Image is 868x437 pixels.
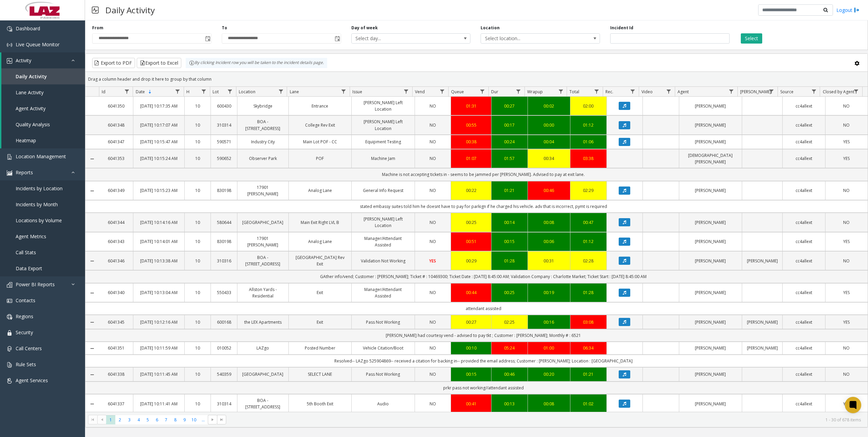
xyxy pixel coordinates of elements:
[574,258,602,264] div: 02:28
[574,319,602,325] a: 03:08
[293,122,348,128] a: College Rev Exit
[683,219,738,226] a: [PERSON_NAME]
[189,139,207,145] a: 10
[352,34,447,43] span: Select day...
[356,345,411,351] a: Vehicle Citation/Boot
[356,118,411,131] a: [PERSON_NAME] Left Location
[683,238,738,245] a: [PERSON_NAME]
[532,219,566,226] div: 00:08
[189,258,207,264] a: 10
[455,103,487,109] div: 01:31
[787,289,821,296] a: cc4allext
[16,73,47,80] span: Daily Activity
[293,187,348,194] a: Analog Lane
[189,289,207,296] a: 10
[7,26,12,32] img: 'icon'
[455,122,487,128] a: 00:55
[430,103,436,109] span: NO
[85,188,99,194] a: Collapse Details
[787,139,821,145] a: cc4allext
[455,219,487,226] a: 00:25
[496,219,523,226] a: 00:14
[16,41,60,48] span: Live Queue Monitor
[532,319,566,325] div: 00:16
[103,219,129,226] a: 6041344
[16,137,36,144] span: Heatmap
[481,34,576,43] span: Select location...
[430,290,436,295] span: NO
[215,122,233,128] a: 310314
[16,233,46,240] span: Agent Metrics
[7,42,12,48] img: 'icon'
[574,103,602,109] div: 02:00
[496,103,523,109] a: 00:27
[99,168,868,181] td: Machine is not accepting tickets in - seems to be jammed per [PERSON_NAME]. Advised to pay at exi...
[241,103,284,109] a: Skybridge
[16,57,31,64] span: Activity
[496,258,523,264] a: 01:28
[830,155,864,162] a: YES
[137,187,180,194] a: [DATE] 10:15:23 AM
[137,238,180,245] a: [DATE] 10:14:01 AM
[356,187,411,194] a: General Info Request
[293,155,348,162] a: POF
[419,258,447,264] a: YES
[333,34,341,43] span: Toggle popup
[241,286,284,299] a: Allston Yards - Residential
[16,249,36,256] span: Call Stats
[455,238,487,245] a: 00:51
[532,258,566,264] a: 00:31
[16,105,46,112] span: Agent Activity
[276,87,285,96] a: Location Filter Menu
[532,103,566,109] div: 00:02
[496,319,523,325] div: 02:25
[455,289,487,296] a: 00:44
[419,122,447,128] a: NO
[496,139,523,145] a: 00:24
[16,153,66,160] span: Location Management
[103,122,129,128] a: 6041348
[830,103,864,109] a: NO
[293,219,348,226] a: Main Exit Right LVL B
[843,122,850,128] span: NO
[455,155,487,162] div: 01:07
[746,319,778,325] a: [PERSON_NAME]
[574,238,602,245] div: 01:12
[16,121,50,128] span: Quality Analysis
[843,258,850,264] span: NO
[683,139,738,145] a: [PERSON_NAME]
[419,103,447,109] a: NO
[241,254,284,267] a: BOA - [STREET_ADDRESS]
[103,258,129,264] a: 6041346
[92,2,99,18] img: pageIcon
[215,289,233,296] a: 550433
[241,155,284,162] a: Observer Park
[496,238,523,245] div: 00:15
[103,103,129,109] a: 6041350
[1,100,85,116] a: Agent Activity
[787,319,821,325] a: cc4allext
[574,219,602,226] a: 00:47
[99,329,868,342] td: [PERSON_NAME] had courtesy vend - advised to pay tkt ; Customer : [PERSON_NAME]; Monthly # : 6521
[496,187,523,194] a: 01:21
[481,25,500,31] label: Location
[430,156,436,161] span: NO
[356,319,411,325] a: Pass Not Working
[628,87,637,96] a: Rec. Filter Menu
[103,319,129,325] a: 6041345
[189,103,207,109] a: 10
[532,238,566,245] a: 00:06
[137,219,180,226] a: [DATE] 10:14:16 AM
[843,319,850,325] span: YES
[204,34,211,43] span: Toggle popup
[1,116,85,132] a: Quality Analysis
[189,238,207,245] a: 10
[137,58,181,68] button: Export to Excel
[574,187,602,194] div: 02:29
[7,298,12,304] img: 'icon'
